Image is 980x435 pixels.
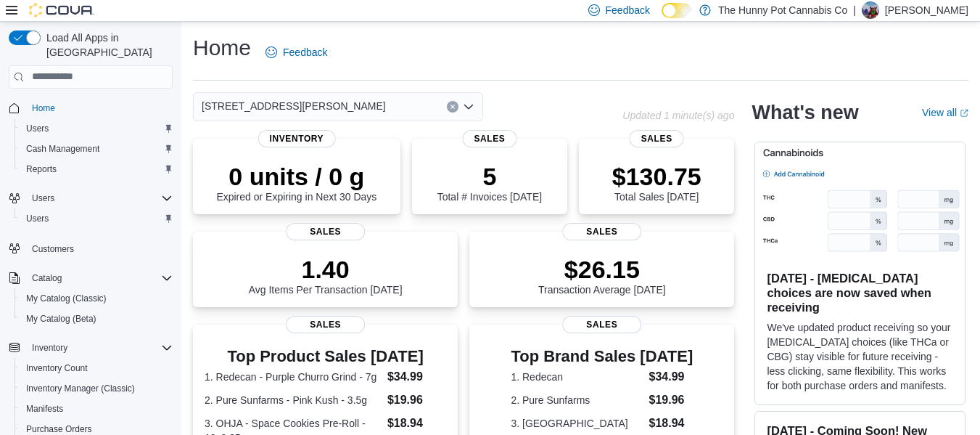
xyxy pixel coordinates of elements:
[612,162,701,203] div: Total Sales [DATE]
[260,38,333,67] a: Feedback
[662,3,692,18] input: Dark Mode
[20,290,173,307] span: My Catalog (Classic)
[249,255,403,296] div: Avg Items Per Transaction [DATE]
[41,31,173,60] span: Load All Apps in [GEOGRAPHIC_DATA]
[922,107,968,118] a: View allExternal link
[20,120,54,137] a: Users
[885,1,968,19] p: [PERSON_NAME]
[15,358,178,378] button: Inventory Count
[286,223,366,240] span: Sales
[387,368,446,386] dd: $34.99
[606,3,650,17] span: Feedback
[20,359,94,377] a: Inventory Count
[3,338,178,358] button: Inventory
[26,239,173,257] span: Customers
[649,415,693,432] dd: $18.94
[205,370,382,384] dt: 1. Redecan - Purple Churro Grind - 7g
[202,97,386,115] span: [STREET_ADDRESS][PERSON_NAME]
[15,159,178,179] button: Reports
[26,269,67,287] button: Catalog
[20,120,173,137] span: Users
[463,101,474,113] button: Open list of options
[20,210,54,227] a: Users
[538,255,666,296] div: Transaction Average [DATE]
[20,140,173,158] span: Cash Management
[26,143,99,155] span: Cash Management
[437,162,542,203] div: Total # Invoices [DATE]
[752,101,858,124] h2: What's new
[511,348,693,365] h3: Top Brand Sales [DATE]
[649,368,693,386] dd: $34.99
[205,393,382,407] dt: 2. Pure Sunfarms - Pink Kush - 3.5g
[767,271,953,314] h3: [DATE] - [MEDICAL_DATA] choices are now saved when receiving
[26,190,173,207] span: Users
[26,99,173,117] span: Home
[3,237,178,259] button: Customers
[853,1,856,19] p: |
[630,130,684,147] span: Sales
[15,208,178,229] button: Users
[193,33,251,62] h1: Home
[662,18,662,19] span: Dark Mode
[511,416,643,431] dt: 3. [GEOGRAPHIC_DATA]
[26,339,73,357] button: Inventory
[32,102,55,114] span: Home
[3,97,178,118] button: Home
[249,255,403,284] p: 1.40
[26,99,61,117] a: Home
[387,415,446,432] dd: $18.94
[26,293,107,304] span: My Catalog (Classic)
[15,118,178,139] button: Users
[562,223,642,240] span: Sales
[3,188,178,208] button: Users
[286,316,366,333] span: Sales
[32,243,74,255] span: Customers
[562,316,642,333] span: Sales
[20,160,173,178] span: Reports
[15,378,178,399] button: Inventory Manager (Classic)
[26,403,63,415] span: Manifests
[29,3,94,17] img: Cova
[718,1,847,19] p: The Hunny Pot Cannabis Co
[26,123,49,134] span: Users
[258,130,336,147] span: Inventory
[26,163,57,175] span: Reports
[20,400,173,418] span: Manifests
[205,348,446,365] h3: Top Product Sales [DATE]
[15,309,178,329] button: My Catalog (Beta)
[26,313,96,325] span: My Catalog (Beta)
[216,162,376,203] div: Expired or Expiring in Next 30 Days
[15,399,178,419] button: Manifests
[437,162,542,191] p: 5
[649,391,693,409] dd: $19.96
[862,1,879,19] div: Kyle Billie
[15,139,178,159] button: Cash Management
[283,45,327,60] span: Feedback
[622,110,734,121] p: Updated 1 minute(s) ago
[216,162,376,191] p: 0 units / 0 g
[20,160,62,178] a: Reports
[447,101,458,113] button: Clear input
[32,192,54,204] span: Users
[462,130,516,147] span: Sales
[20,310,173,328] span: My Catalog (Beta)
[20,310,102,328] a: My Catalog (Beta)
[26,362,88,374] span: Inventory Count
[26,213,49,224] span: Users
[32,272,62,284] span: Catalog
[26,240,80,258] a: Customers
[3,268,178,288] button: Catalog
[387,391,446,409] dd: $19.96
[20,140,105,158] a: Cash Management
[767,320,953,393] p: We've updated product receiving so your [MEDICAL_DATA] choices (like THCa or CBG) stay visible fo...
[511,370,643,384] dt: 1. Redecan
[20,290,112,307] a: My Catalog (Classic)
[511,393,643,407] dt: 2. Pure Sunfarms
[960,109,968,118] svg: External link
[26,190,60,207] button: Users
[15,288,178,309] button: My Catalog (Classic)
[20,380,173,397] span: Inventory Manager (Classic)
[538,255,666,284] p: $26.15
[26,269,173,287] span: Catalog
[612,162,701,191] p: $130.75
